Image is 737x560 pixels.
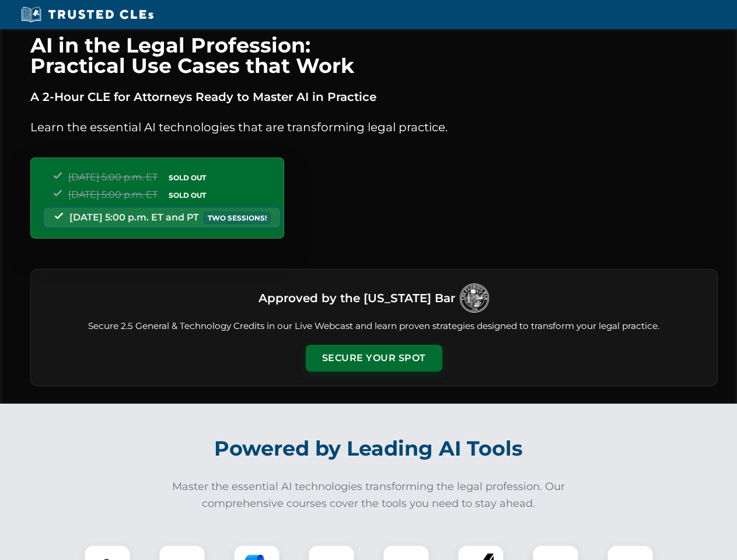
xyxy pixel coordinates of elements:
img: Logo [460,283,489,313]
p: A 2-Hour CLE for Attorneys Ready to Master AI in Practice [30,87,718,106]
p: Secure 2.5 General & Technology Credits in our Live Webcast and learn proven strategies designed ... [45,320,703,333]
button: Secure Your Spot [306,345,442,372]
span: [DATE] 5:00 p.m. ET [68,189,158,200]
h1: AI in the Legal Profession: Practical Use Cases that Work [30,35,718,76]
span: SOLD OUT [165,189,210,201]
span: SOLD OUT [165,171,210,184]
p: Master the essential AI technologies transforming the legal profession. Our comprehensive courses... [165,478,573,512]
span: [DATE] 5:00 p.m. ET [68,171,158,183]
h3: Approved by the [US_STATE] Bar [259,288,455,309]
img: Trusted CLEs [18,6,157,23]
p: Learn the essential AI technologies that are transforming legal practice. [30,118,718,136]
h2: Powered by Leading AI Tools [46,428,692,469]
